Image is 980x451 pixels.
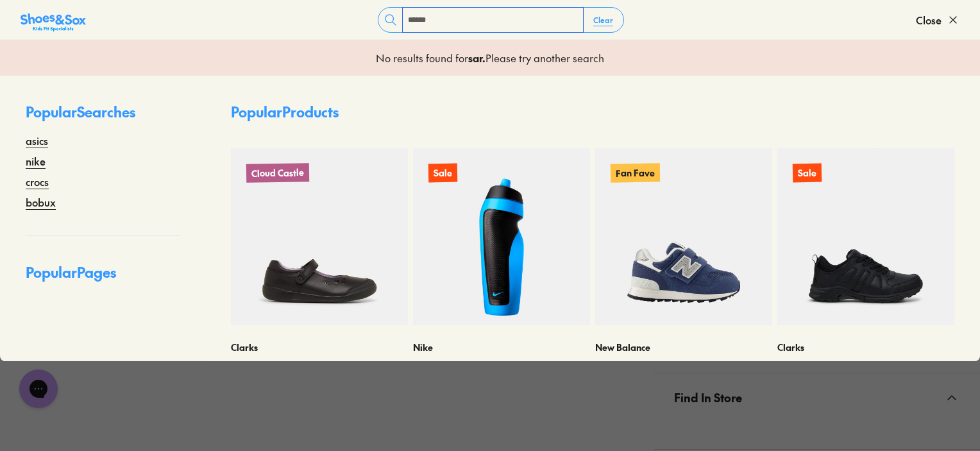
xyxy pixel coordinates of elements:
[21,12,86,33] img: SNS_Logo_Responsive.svg
[916,12,942,28] span: Close
[26,101,180,133] p: Popular Searches
[21,10,86,30] a: Shoes &amp; Sox
[231,341,408,354] p: Clarks
[26,133,48,148] a: asics
[413,359,590,373] a: Nike Waterbottle 600ml
[26,174,49,189] a: crocs
[231,359,408,373] a: Cloud Castle Bailee
[231,101,339,123] p: Popular Products
[26,262,180,293] p: Popular Pages
[428,164,457,183] p: Sale
[674,379,742,416] span: Find In Store
[26,194,56,210] a: bobux
[413,148,590,325] a: Sale
[231,148,408,325] a: Cloud Castle
[246,163,309,183] p: Cloud Castle
[777,148,954,325] a: Sale
[654,373,980,421] button: Find In Store
[595,359,772,373] a: 313 V2 Infant
[376,50,604,65] p: No results found for Please try another search
[777,341,954,354] p: Clarks
[26,153,46,169] a: nike
[413,341,590,354] p: Nike
[13,365,64,413] iframe: Gorgias live chat messenger
[468,51,486,65] b: sar .
[583,8,623,31] button: Clear
[611,163,660,182] p: Fan Fave
[916,6,959,34] button: Close
[793,164,822,183] p: Sale
[674,421,959,434] iframe: Find in Store
[595,148,772,325] a: Fan Fave
[595,341,772,354] p: New Balance
[777,359,954,373] a: Noisy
